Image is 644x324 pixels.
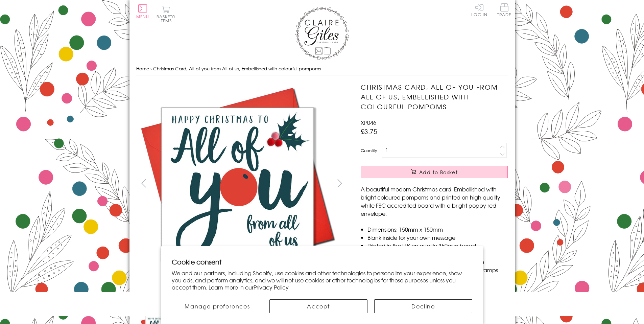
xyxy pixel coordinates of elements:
h1: Christmas Card, All of you from All of us, Embellished with colourful pompoms [361,82,508,111]
a: Privacy Policy [254,283,289,291]
span: Menu [136,14,149,20]
h2: Cookie consent [172,257,472,267]
button: prev [136,176,151,191]
span: Christmas Card, All of you from All of us, Embellished with colourful pompoms [153,65,321,72]
button: Decline [374,299,472,313]
button: Add to Basket [361,166,508,178]
label: Quantity [361,147,377,154]
button: Basket0 items [157,5,175,23]
img: Christmas Card, All of you from All of us, Embellished with colourful pompoms [347,82,550,285]
button: Menu [136,4,149,19]
a: Log In [471,3,487,17]
li: Printed in the U.K on quality 350gsm board [367,241,508,250]
p: We and our partners, including Shopify, use cookies and other technologies to personalize your ex... [172,270,472,291]
a: Trade [497,3,511,18]
span: XP046 [361,118,376,126]
a: Home [136,65,149,72]
button: next [332,176,347,191]
span: Manage preferences [185,302,250,310]
span: Trade [497,3,511,17]
span: 0 items [160,14,175,24]
li: Dimensions: 150mm x 150mm [367,225,508,233]
li: Blank inside for your own message [367,233,508,241]
img: Claire Giles Greetings Cards [295,7,349,60]
span: Add to Basket [419,169,458,176]
button: Accept [269,299,367,313]
span: › [150,65,152,72]
span: £3.75 [361,126,377,136]
img: Christmas Card, All of you from All of us, Embellished with colourful pompoms [136,82,339,285]
nav: breadcrumbs [136,62,508,76]
button: Manage preferences [172,299,263,313]
p: A beautiful modern Christmas card. Embellished with bright coloured pompoms and printed on high q... [361,185,508,217]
